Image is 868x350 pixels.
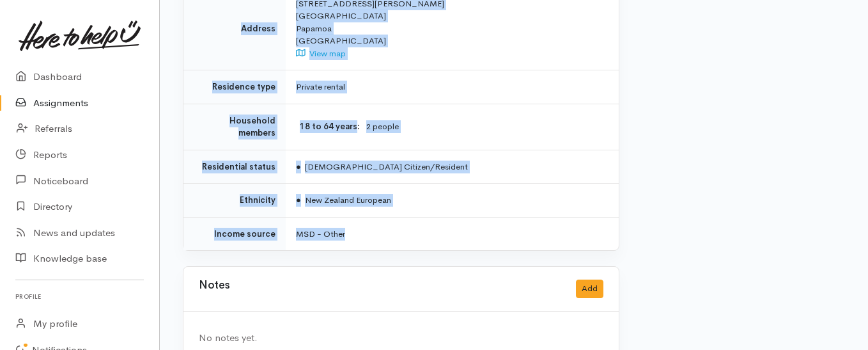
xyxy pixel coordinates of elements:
[286,217,619,250] td: MSD - Other
[15,288,144,305] h6: Profile
[183,104,286,150] td: Household members
[183,150,286,184] td: Residential status
[296,195,391,205] span: New Zealand European
[296,161,468,172] span: [DEMOGRAPHIC_DATA] Citizen/Resident
[366,120,603,134] dd: 2 people
[199,331,603,346] div: No notes yet.
[286,70,619,104] td: Private rental
[296,120,360,133] dt: 18 to 64 years
[183,70,286,104] td: Residence type
[296,161,301,172] span: ●
[199,280,229,298] h3: Notes
[576,280,603,298] button: Add
[296,195,301,205] span: ●
[183,184,286,218] td: Ethnicity
[183,217,286,250] td: Income source
[296,48,346,59] a: View map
